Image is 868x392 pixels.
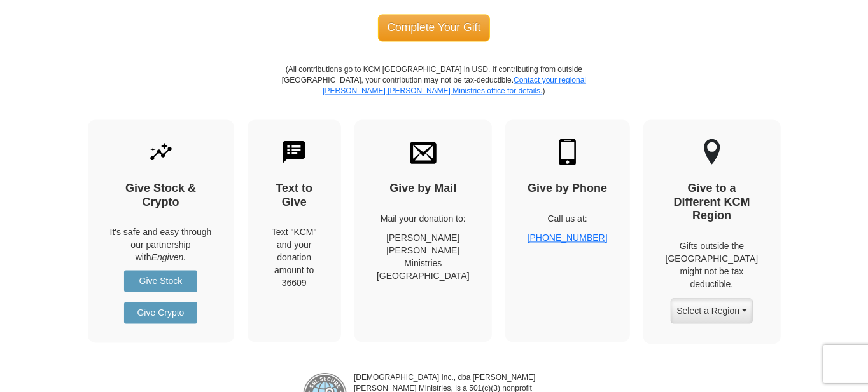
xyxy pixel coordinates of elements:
p: (All contributions go to KCM [GEOGRAPHIC_DATA] in USD. If contributing from outside [GEOGRAPHIC_D... [281,64,587,119]
a: Contact your regional [PERSON_NAME] [PERSON_NAME] Ministries office for details. [323,76,586,95]
h4: Give by Mail [377,182,470,196]
h4: Give to a Different KCM Region [666,182,759,223]
img: give-by-stock.svg [148,139,174,165]
p: Gifts outside the [GEOGRAPHIC_DATA] might not be tax deductible. [666,240,759,290]
a: Give Stock [124,270,197,292]
a: [PHONE_NUMBER] [528,233,608,243]
img: other-region [703,139,721,165]
p: Call us at: [528,212,608,225]
p: It's safe and easy through our partnership with [110,226,212,264]
img: mobile.svg [554,139,581,165]
p: [PERSON_NAME] [PERSON_NAME] Ministries [GEOGRAPHIC_DATA] [377,231,470,282]
a: Give Crypto [124,302,197,323]
i: Engiven. [151,252,186,262]
span: Complete Your Gift [378,14,491,41]
button: Select a Region [671,298,752,323]
h4: Give Stock & Crypto [110,182,212,209]
p: Mail your donation to: [377,212,470,225]
div: Text "KCM" and your donation amount to 36609 [270,226,319,289]
h4: Give by Phone [528,182,608,196]
img: envelope.svg [410,139,437,165]
img: text-to-give.svg [281,139,307,165]
h4: Text to Give [270,182,319,209]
